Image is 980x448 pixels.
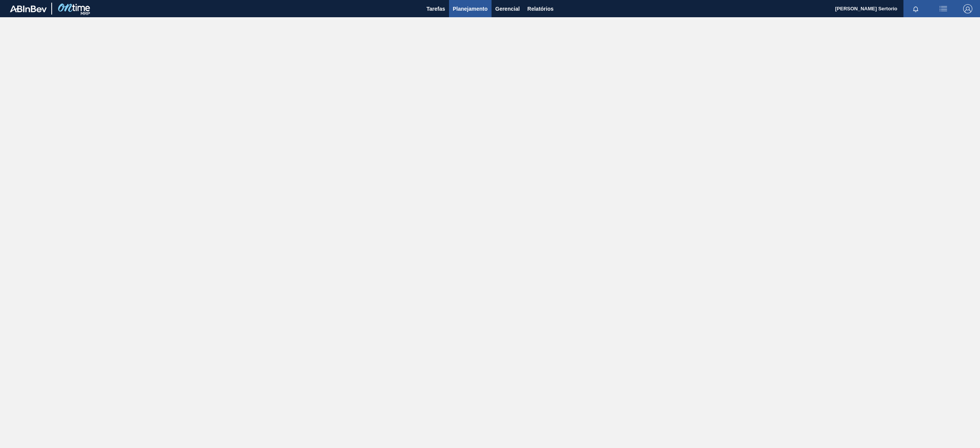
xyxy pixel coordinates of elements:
[939,4,948,13] img: userActions
[453,4,488,13] span: Planejamento
[426,4,445,13] span: Tarefas
[903,3,928,14] button: Notificações
[528,4,554,13] span: Relatórios
[963,4,972,13] img: Logout
[10,5,47,12] img: TNhmsLtSVTkK8tSr43FrP2fwEKptu5GPRR3wAAAABJRU5ErkJggg==
[495,4,520,13] span: Gerencial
